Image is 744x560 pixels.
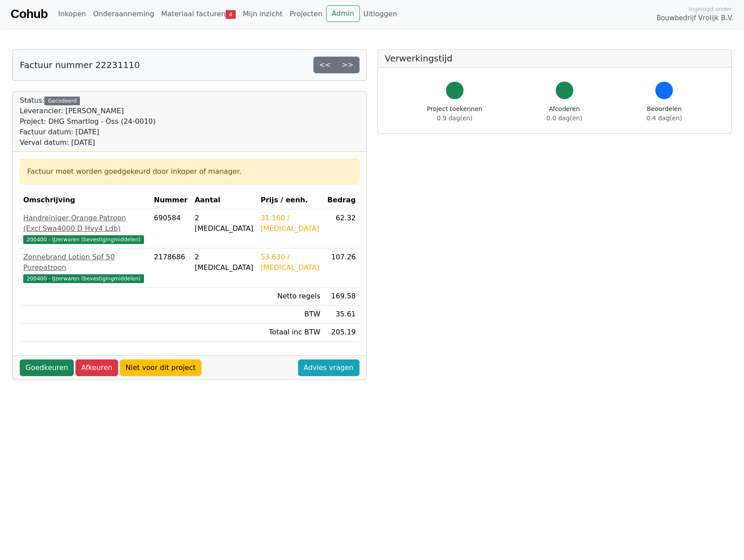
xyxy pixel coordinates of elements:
[324,287,359,305] td: 169.58
[11,4,47,25] a: Cohub
[54,5,89,23] a: Inkopen
[44,97,80,105] div: Gecodeerd
[546,104,582,123] div: Afcoderen
[324,248,359,287] td: 107.26
[23,252,147,273] div: Zonnebrand Lotion Spf 50 Purepatroon
[20,60,140,70] h5: Factuur nummer 22231110
[326,5,360,22] a: Admin
[656,13,733,23] span: Bouwbedrijf Vrolijk B.V.
[20,95,155,148] div: Status:
[257,191,324,209] th: Prijs / eenh.
[191,191,257,209] th: Aantal
[647,104,682,123] div: Beoordelen
[298,359,359,376] a: Advies vragen
[336,57,359,73] a: >>
[546,115,582,122] span: 0.0 dag(en)
[23,213,147,244] a: Handreiniger Orange Patroon (Excl.Swa4000 D Hvy4 Ldb)200400 - IJzerwaren (bevestigingmiddelen)
[194,213,253,234] div: 2 [MEDICAL_DATA]
[20,359,74,376] a: Goedkeuren
[20,191,151,209] th: Omschrijving
[313,57,337,73] a: <<
[324,191,359,209] th: Bedrag
[20,127,155,137] div: Factuur datum: [DATE]
[194,252,253,273] div: 2 [MEDICAL_DATA]
[151,209,191,248] td: 690584
[257,323,324,341] td: Totaal inc BTW
[257,305,324,323] td: BTW
[120,359,201,376] a: Niet voor dit project
[427,104,482,123] div: Project toekennen
[689,5,733,13] span: Ingelogd onder:
[226,10,236,19] span: 4
[647,115,682,122] span: 0.4 dag(en)
[23,252,147,284] a: Zonnebrand Lotion Spf 50 Purepatroon200400 - IJzerwaren (bevestigingmiddelen)
[23,274,144,283] span: 200400 - IJzerwaren (bevestigingmiddelen)
[151,248,191,287] td: 2178686
[324,305,359,323] td: 35.61
[20,137,155,148] div: Verval datum: [DATE]
[286,5,326,23] a: Projecten
[324,323,359,341] td: 205.19
[257,287,324,305] td: Netto regels
[261,252,320,273] div: 53.630 / [MEDICAL_DATA]
[20,116,155,127] div: Project: DHG Smartlog - Oss (24-0010)
[324,209,359,248] td: 62.32
[23,235,144,244] span: 200400 - IJzerwaren (bevestigingmiddelen)
[239,5,286,23] a: Mijn inzicht
[151,191,191,209] th: Nummer
[437,115,472,122] span: 0.9 dag(en)
[23,213,147,234] div: Handreiniger Orange Patroon (Excl.Swa4000 D Hvy4 Ldb)
[27,166,352,177] div: Factuur moet worden goedgekeurd door inkoper of manager.
[385,53,725,64] h5: Verwerkingstijd
[360,5,401,23] a: Uitloggen
[261,213,320,234] div: 31.160 / [MEDICAL_DATA]
[20,106,155,116] div: Leverancier: [PERSON_NAME]
[158,5,239,23] a: Materiaal facturen4
[75,359,118,376] a: Afkeuren
[90,5,158,23] a: Onderaanneming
